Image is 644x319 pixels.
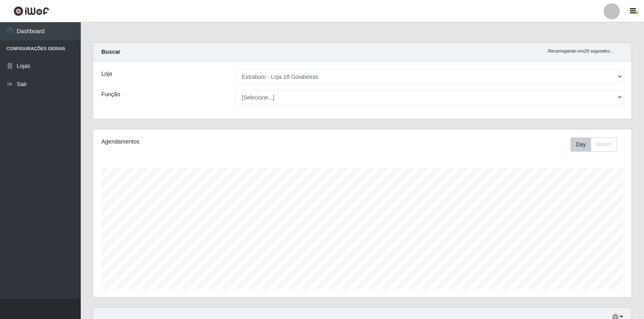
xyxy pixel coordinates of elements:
label: Loja [101,70,112,78]
img: CoreUI Logo [13,6,49,16]
button: Day [571,137,591,152]
strong: Buscar [101,49,120,55]
i: Recarregando em 29 segundos... [548,49,614,53]
label: Função [101,90,120,99]
div: Toolbar with button groups [571,137,623,152]
button: Month [591,137,617,152]
div: Agendamentos [101,137,312,146]
div: First group [571,137,617,152]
